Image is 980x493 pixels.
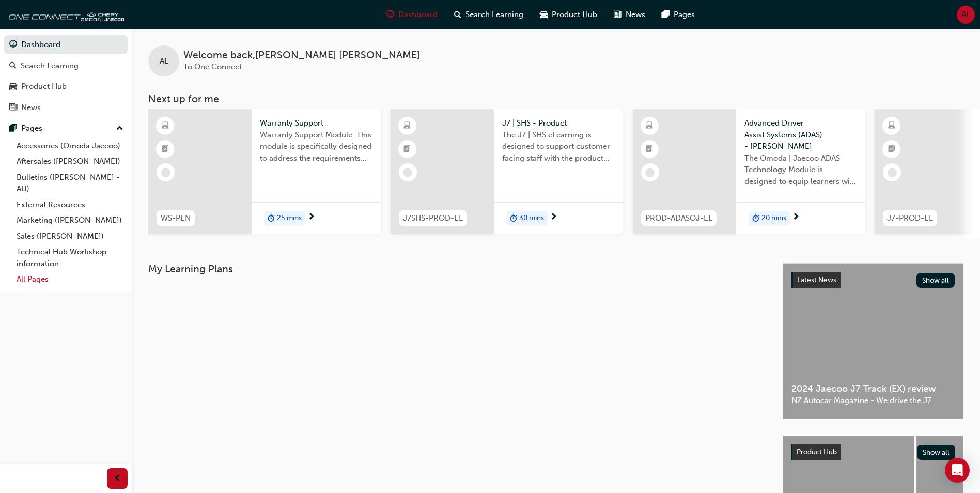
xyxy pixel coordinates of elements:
[4,98,128,117] a: News
[550,213,557,222] span: next-icon
[917,445,956,460] button: Show all
[398,9,438,21] span: Dashboard
[9,82,17,91] span: car-icon
[116,122,123,135] span: up-icon
[12,138,128,154] a: Accessories (Omoda Jaecoo)
[646,119,653,133] span: learningResourceType_ELEARNING-icon
[961,9,970,21] span: AL
[12,212,128,228] a: Marketing ([PERSON_NAME])
[162,143,169,156] span: booktick-icon
[21,81,67,93] div: Product Hub
[791,444,955,460] a: Product HubShow all
[114,472,121,485] span: prev-icon
[4,33,128,119] button: DashboardSearch LearningProduct HubNews
[12,244,128,271] a: Technical Hub Workshop information
[403,168,412,177] span: learningRecordVerb_NONE-icon
[9,40,17,50] span: guage-icon
[797,448,837,456] span: Product Hub
[502,129,615,164] span: The J7 | SHS eLearning is designed to support customer facing staff with the product and sales in...
[519,212,544,224] span: 30 mins
[9,103,17,113] span: news-icon
[4,119,128,138] button: Pages
[12,271,128,287] a: All Pages
[5,4,124,25] img: oneconnect
[260,129,372,164] span: Warranty Support Module. This module is specifically designed to address the requirements and pro...
[403,119,411,133] span: learningResourceType_ELEARNING-icon
[792,213,800,222] span: next-icon
[386,8,394,21] span: guage-icon
[674,9,695,21] span: Pages
[160,55,168,67] span: AL
[21,60,79,72] div: Search Learning
[626,9,645,21] span: News
[744,152,857,188] span: The Omoda | Jaecoo ADAS Technology Module is designed to equip learners with essential knowledge ...
[888,119,895,133] span: learningResourceType_ELEARNING-icon
[161,212,191,224] span: WS-PEN
[532,4,605,25] a: car-iconProduct Hub
[502,117,615,129] span: J7 | SHS - Product
[797,275,836,284] span: Latest News
[12,153,128,170] a: Aftersales ([PERSON_NAME])
[307,213,315,222] span: next-icon
[183,50,420,61] span: Welcome back , [PERSON_NAME] [PERSON_NAME]
[277,212,302,224] span: 25 mins
[148,263,766,275] h3: My Learning Plans
[645,168,655,177] span: learningRecordVerb_NONE-icon
[510,212,517,225] span: duration-icon
[391,109,623,234] a: J7SHS-PROD-ELJ7 | SHS - ProductThe J7 | SHS eLearning is designed to support customer facing staf...
[783,263,963,419] a: Latest NewsShow all2024 Jaecoo J7 Track (EX) reviewNZ Autocar Magazine - We drive the J7.
[378,4,446,25] a: guage-iconDashboard
[888,143,895,156] span: booktick-icon
[791,383,955,395] span: 2024 Jaecoo J7 Track (EX) review
[888,168,897,177] span: learningRecordVerb_NONE-icon
[614,8,621,21] span: news-icon
[887,212,933,224] span: J7-PROD-EL
[552,9,597,21] span: Product Hub
[268,212,275,225] span: duration-icon
[162,119,169,133] span: learningResourceType_ELEARNING-icon
[12,170,128,197] a: Bulletins ([PERSON_NAME] - AU)
[646,143,653,156] span: booktick-icon
[12,197,128,213] a: External Resources
[21,102,41,114] div: News
[744,117,857,152] span: Advanced Driver Assist Systems (ADAS) - [PERSON_NAME]
[662,8,670,21] span: pages-icon
[446,4,532,25] a: search-iconSearch Learning
[633,109,865,234] a: PROD-ADASOJ-ELAdvanced Driver Assist Systems (ADAS) - [PERSON_NAME]The Omoda | Jaecoo ADAS Techno...
[4,56,128,75] a: Search Learning
[183,62,242,71] span: To One Connect
[916,273,955,288] button: Show all
[791,272,955,288] a: Latest NewsShow all
[645,212,712,224] span: PROD-ADASOJ-EL
[12,228,128,244] a: Sales ([PERSON_NAME])
[9,61,17,71] span: search-icon
[605,4,654,25] a: news-iconNews
[791,395,955,407] span: NZ Autocar Magazine - We drive the J7.
[148,109,381,234] a: WS-PENWarranty SupportWarranty Support Module. This module is specifically designed to address th...
[654,4,703,25] a: pages-iconPages
[945,458,970,483] div: Open Intercom Messenger
[403,143,411,156] span: booktick-icon
[260,117,372,129] span: Warranty Support
[465,9,523,21] span: Search Learning
[761,212,786,224] span: 20 mins
[752,212,759,225] span: duration-icon
[403,212,463,224] span: J7SHS-PROD-EL
[454,8,461,21] span: search-icon
[161,168,170,177] span: learningRecordVerb_NONE-icon
[4,77,128,96] a: Product Hub
[4,35,128,54] a: Dashboard
[957,6,975,24] button: AL
[21,122,42,134] div: Pages
[540,8,548,21] span: car-icon
[132,93,980,105] h3: Next up for me
[9,124,17,133] span: pages-icon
